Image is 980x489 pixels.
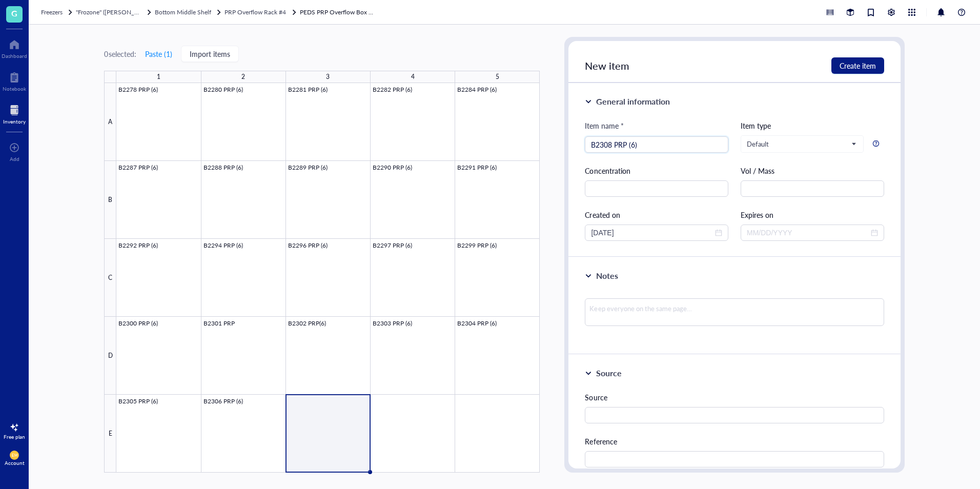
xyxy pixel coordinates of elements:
[747,139,855,149] span: Default
[411,71,415,83] div: 4
[741,165,884,176] div: Vol / Mass
[155,7,297,17] a: Bottom Middle ShelfPRP Overflow Rack #4
[157,71,160,83] div: 1
[596,95,670,108] div: General information
[585,165,728,176] div: Concentration
[840,62,876,70] span: Create item
[2,53,27,59] div: Dashboard
[241,71,245,83] div: 2
[104,317,116,395] div: D
[496,71,499,83] div: 5
[41,8,63,16] span: Freezers
[300,7,377,17] a: PEDS PRP Overflow Box #38
[741,120,884,131] div: Item type
[585,58,629,73] span: New item
[3,86,26,92] div: Notebook
[12,453,17,457] span: EM
[104,395,116,473] div: E
[190,50,230,58] span: Import items
[831,57,884,74] button: Create item
[181,46,239,62] button: Import items
[326,71,330,83] div: 3
[155,8,211,16] span: Bottom Middle Shelf
[11,7,17,19] span: G
[2,36,27,59] a: Dashboard
[3,69,26,92] a: Notebook
[104,161,116,239] div: B
[104,48,136,59] div: 0 selected:
[596,367,622,379] div: Source
[224,8,286,16] span: PRP Overflow Rack #4
[585,392,884,403] div: Source
[41,7,74,17] a: Freezers
[585,209,728,220] div: Created on
[596,270,618,282] div: Notes
[10,156,19,162] div: Add
[4,434,25,440] div: Free plan
[5,460,25,466] div: Account
[104,239,116,317] div: C
[585,436,884,447] div: Reference
[104,83,116,161] div: A
[591,227,713,238] input: MM/DD/YYYY
[3,118,26,125] div: Inventory
[747,227,869,238] input: MM/DD/YYYY
[76,8,208,16] span: "Frozone" ([PERSON_NAME]/[PERSON_NAME])
[76,7,153,17] a: "Frozone" ([PERSON_NAME]/[PERSON_NAME])
[741,209,884,220] div: Expires on
[3,102,26,125] a: Inventory
[585,120,624,131] div: Item name
[145,46,173,62] button: Paste (1)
